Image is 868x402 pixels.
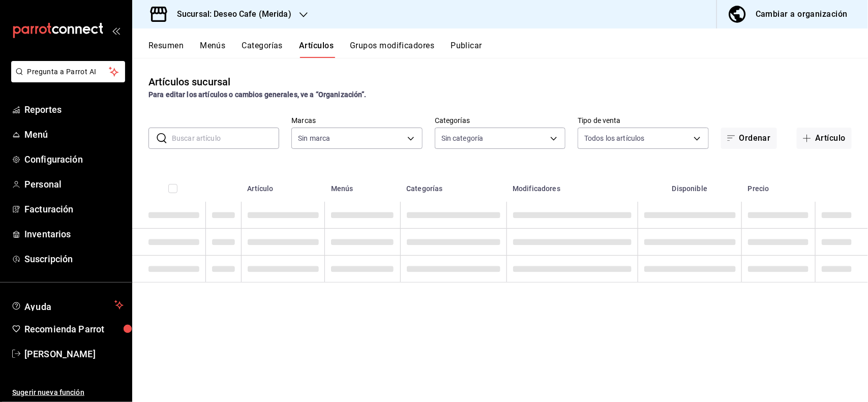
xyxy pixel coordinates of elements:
span: Sin categoría [441,133,484,143]
th: Precio [742,169,815,202]
label: Marcas [291,117,422,125]
button: Grupos modificadores [350,41,434,58]
span: Reportes [24,103,124,116]
button: Ordenar [721,128,777,149]
th: Modificadores [506,169,638,202]
a: Pregunta a Parrot AI [7,74,125,84]
span: Sugerir nueva función [12,387,124,398]
strong: Para editar los artículos o cambios generales, ve a “Organización”. [148,90,367,99]
button: Categorías [242,41,283,58]
div: navigation tabs [148,41,868,58]
span: [PERSON_NAME] [24,347,124,361]
div: Artículos sucursal [148,74,230,89]
th: Artículo [241,169,325,202]
button: Resumen [148,41,184,58]
span: Menú [24,128,124,141]
button: Publicar [451,41,482,58]
h3: Sucursal: Deseo Cafe (Merida) [169,8,291,20]
button: Pregunta a Parrot AI [11,61,125,82]
span: Sin marca [298,133,330,143]
label: Categorías [435,117,565,125]
span: Suscripción [24,252,124,266]
span: Recomienda Parrot [24,322,124,336]
button: Artículo [797,128,852,149]
span: Facturación [24,202,124,216]
label: Tipo de venta [578,117,708,125]
input: Buscar artículo [172,128,279,148]
th: Menús [325,169,400,202]
th: Categorías [400,169,506,202]
th: Disponible [638,169,742,202]
span: Configuración [24,152,124,166]
div: Cambiar a organización [756,7,848,21]
button: Menús [200,41,225,58]
button: Artículos [299,41,334,58]
span: Inventarios [24,227,124,241]
span: Ayuda [24,299,110,311]
span: Pregunta a Parrot AI [27,67,109,77]
button: open_drawer_menu [112,26,120,35]
span: Personal [24,177,124,191]
span: Todos los artículos [584,133,645,143]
